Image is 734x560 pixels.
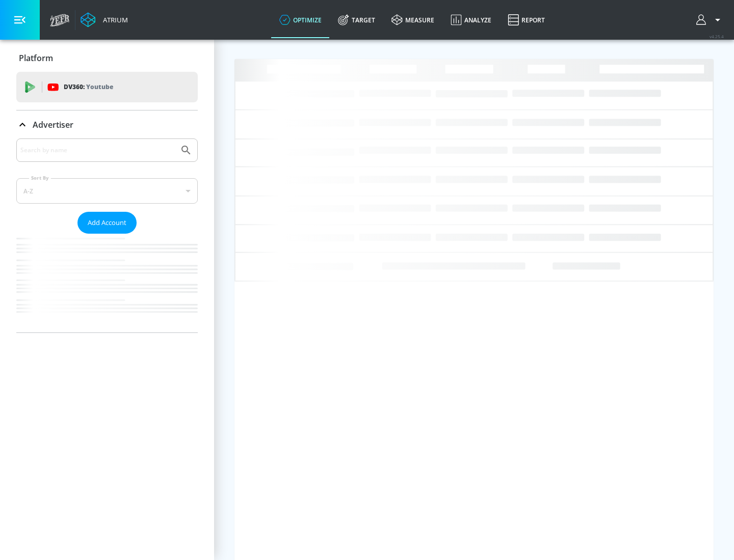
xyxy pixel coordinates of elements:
p: Advertiser [33,119,73,130]
div: Advertiser [16,138,198,332]
a: measure [383,2,442,38]
label: Sort By [29,175,51,181]
a: Analyze [442,2,500,38]
div: Platform [16,44,198,72]
a: optimize [271,2,330,38]
span: Add Account [88,217,126,229]
span: v 4.25.4 [710,34,724,39]
button: Add Account [77,212,137,234]
input: Search by name [20,144,175,157]
div: Advertiser [16,110,198,139]
nav: list of Advertiser [16,234,198,332]
div: A-Z [16,178,198,204]
div: Atrium [99,15,128,24]
p: Youtube [86,81,113,92]
p: DV360: [64,81,113,93]
div: DV360: Youtube [16,72,198,102]
a: Report [500,2,553,38]
a: Target [330,2,383,38]
a: Atrium [81,12,128,27]
p: Platform [19,52,53,64]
